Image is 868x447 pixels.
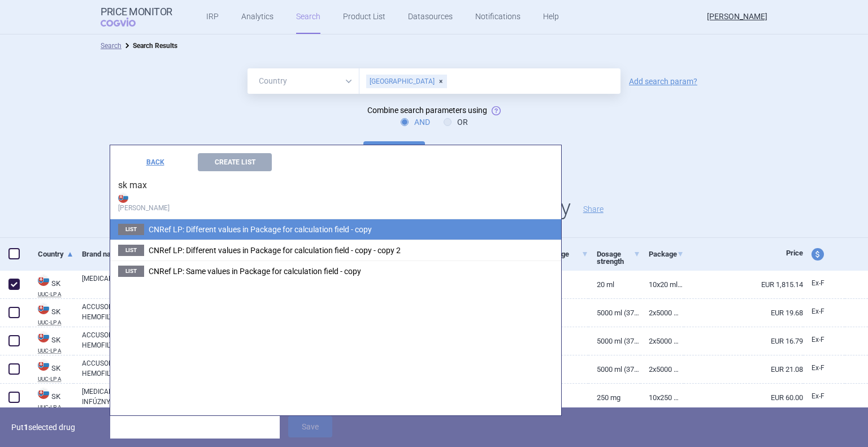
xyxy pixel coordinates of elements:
a: EUR 1,815.14 [684,271,803,298]
a: Search Settings [431,142,499,156]
span: Ex-factory price [811,364,824,372]
img: SK [118,193,128,203]
a: 10x20 ml (liek.inj.skl.) [640,271,684,298]
span: Ex-factory price [811,336,824,344]
a: ACCUSOL 35 ROZTOK NA HEMOFILTRÁCIU,HEMODIALÝZU A HEMODIAFILTRÁCIU [82,358,257,379]
strong: Search Results [133,42,177,50]
a: 5000 ml (3750 ml+1250 ml) [588,299,640,327]
span: List [118,266,144,277]
abbr: UUC-LP A — List of medicinal products published by the Ministry of Health of the Slovak Republic ... [38,348,73,354]
a: Search [101,42,121,50]
a: ACCUSOL 35 POTASSIUM 2 MMOL/ L ROZTOK NA HEMOFILTRÁCIU, HEMODIALÝZU A HEMODIAFILTRÁCIU [82,302,257,322]
img: Slovakia [38,388,49,399]
a: 10x250 mg (liek.inj.skl.) [640,384,684,411]
span: Ex-factory price [811,307,824,315]
button: Save [288,416,332,437]
span: Ex-factory price [811,392,824,400]
span: List [118,224,144,235]
li: Search [101,40,121,51]
label: AND [401,116,430,128]
button: Search [363,141,425,167]
span: CNRef LP: Different values in Package for calculation field - copy - copy 2 [149,246,401,255]
strong: [PERSON_NAME] [118,190,553,213]
img: Slovakia [38,275,49,286]
h4: sk max [110,171,561,219]
span: CNRef LP: Different values in Package for calculation field - copy [149,225,372,234]
button: BACK [118,153,192,171]
abbr: UUC-LP A — List of medicinal products published by the Ministry of Health of the Slovak Republic ... [38,376,73,382]
a: Ex-F [803,332,845,349]
a: Ex-F [803,275,845,292]
a: 20 ml [588,271,640,298]
a: Dosage strength [597,240,640,275]
a: Dosage Form [545,240,588,275]
span: Ex-factory price [811,279,824,287]
a: Add search param? [629,77,697,85]
a: EUR 16.79 [684,327,803,355]
img: Slovakia [38,303,49,314]
a: [MEDICAL_DATA] NORIDEM 250 MG PRÁŠOK NA INFÚZNY ROZTOK [82,387,257,407]
p: Put selected drug [11,416,102,439]
a: 2x5000 ml (3750 ml+1250 ml) (vak PP/PA/PE/PP/SEBS dvojkomorový) [640,327,684,355]
span: COGVIO [101,18,151,27]
strong: 1 [24,423,28,432]
span: Price [786,249,803,257]
a: 2x5000 ml (3750 ml+1250 ml) (vak PP/PA/PE/PP/SEBS dvojkomorový) [640,299,684,327]
a: 5000 ml (3750 ml+1250 ml) [588,355,640,383]
a: Ex-F [803,388,845,405]
li: Search Results [121,40,177,51]
a: EUR 60.00 [684,384,803,411]
a: SKSKUUC-LP A [29,387,73,410]
a: EUR 21.08 [684,355,803,383]
img: Slovakia [38,331,49,342]
abbr: UUC-LP A — List of medicinal products published by the Ministry of Health of the Slovak Republic ... [38,292,73,297]
span: Combine search parameters using [367,106,487,115]
a: ACCUSOL 35 POTASSIUM 4 MMOL/ L ROZTOK NA HEMOFILTRÁCIU, HEMODIALÝZU A HEMODIAFILTRÁCIU [82,330,257,350]
a: SKSKUUC-LP A [29,330,73,354]
abbr: UUC-LP A — List of medicinal products published by the Ministry of Health of the Slovak Republic ... [38,320,73,326]
button: Create List [198,153,272,171]
span: CNRef LP: Same values in Package for calculation field - copy [149,267,361,276]
a: Ex-F [803,303,845,320]
a: 250 mg [588,384,640,411]
a: SKSKUUC-LP A [29,358,73,382]
a: Package [649,240,684,268]
a: Ex-F [803,360,845,377]
span: List [118,245,144,256]
a: 5000 ml (3750 ml+1250 ml) [588,327,640,355]
a: Country [38,240,73,268]
a: SKSKUUC-LP A [29,302,73,326]
img: Slovakia [38,359,49,371]
strong: Price Monitor [101,6,172,18]
a: Price MonitorCOGVIO [101,6,172,28]
div: [GEOGRAPHIC_DATA] [366,75,447,88]
a: [MEDICAL_DATA] LIPID COMPLEX [82,274,257,294]
a: Brand name [82,240,257,268]
label: OR [444,116,468,128]
a: EUR 19.68 [684,299,803,327]
a: SKSKUUC-LP A [29,274,73,297]
a: 2x5000 ml (3750 ml+1250 ml) (vak PP/PA/PE/PP/SEBS dvojkomorový) [640,355,684,383]
abbr: UUC-LP A — List of medicinal products published by the Ministry of Health of the Slovak Republic ... [38,405,73,410]
button: Share [583,205,604,213]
